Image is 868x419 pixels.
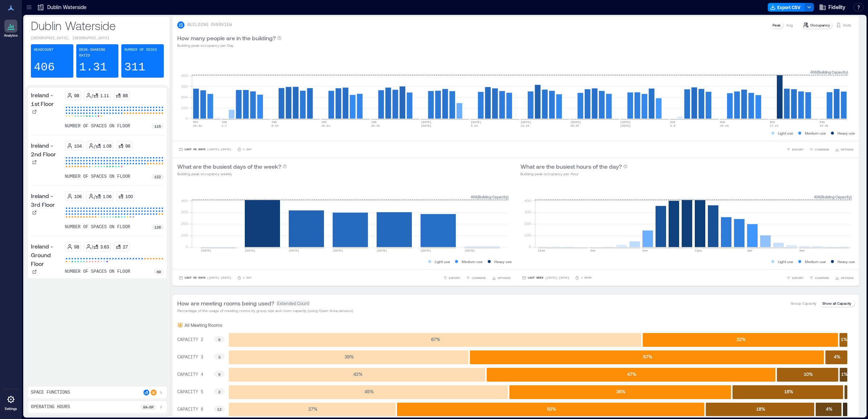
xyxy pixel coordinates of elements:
p: Number of Desks [124,47,157,53]
p: Operating Hours [31,404,70,410]
text: 8-14 [272,124,279,127]
tspan: 400 [524,198,531,203]
text: JUN [222,120,227,124]
p: Building peak occupancy per Day [177,42,281,48]
p: 1.06 [103,193,111,199]
text: 12am [538,249,545,252]
p: / [92,244,93,250]
text: CAPACITY 4 [177,372,203,377]
tspan: 100 [524,233,531,237]
text: 20-26 [571,124,579,127]
text: 42 % [353,371,362,377]
text: JUN [272,120,277,124]
text: 4pm [747,249,753,252]
button: Last 90 Days |[DATE]-[DATE] [177,274,233,282]
p: Headcount [34,47,53,53]
p: Settings [5,407,17,411]
p: Show all Capacity [822,300,851,306]
button: OPTIONS [833,274,855,282]
p: How many people are in the building? [177,34,276,42]
p: Heavy use [837,130,855,136]
p: BUILDING OVERVIEW [187,22,232,28]
p: Avg [786,22,793,28]
text: [DATE] [571,120,581,124]
text: 67 % [431,337,440,342]
p: Group Capacity [791,300,816,306]
button: COMPARE [465,274,487,282]
button: COMPARE [808,146,831,153]
p: [GEOGRAPHIC_DATA], [GEOGRAPHIC_DATA] [31,36,164,41]
text: CAPACITY 3 [177,355,203,360]
text: MAY [193,120,199,124]
text: 1 % [841,371,848,377]
text: 13-19 [520,124,529,127]
span: Fidelity [828,4,845,11]
p: 88 [123,93,128,98]
button: EXPORT [442,274,462,282]
text: CAPACITY 2 [177,337,203,342]
p: Light use [778,130,793,136]
text: 12pm [695,249,702,252]
text: 1-7 [222,124,227,127]
text: [DATE] [520,120,531,124]
p: number of spaces on floor [65,174,130,180]
p: 1 Hour [581,276,591,280]
p: 1.11 [100,93,109,98]
span: OPTIONS [498,276,510,280]
text: 22-28 [371,124,380,127]
p: Space Functions [31,390,70,395]
p: / [94,193,96,199]
p: / [92,93,93,98]
text: 4 % [834,354,840,359]
text: 6-12 [471,124,478,127]
text: 32 % [737,337,746,342]
text: 18 % [784,389,793,394]
text: [DATE] [465,249,475,252]
p: 104 [74,143,82,149]
text: 10 % [804,371,813,377]
tspan: 400 [181,198,188,203]
p: 49 [157,269,161,275]
span: EXPORT [792,147,803,152]
tspan: 300 [524,210,531,214]
p: 9a - 5p [143,404,154,410]
text: AUG [720,120,725,124]
p: 3.63 [100,244,109,250]
text: 45 % [365,389,374,394]
p: How are meeting rooms being used? [177,299,274,308]
text: JUN [371,120,377,124]
button: Last Week |[DATE]-[DATE] [520,274,571,282]
text: [DATE] [421,249,431,252]
text: 27 % [308,406,317,411]
p: 106 [74,193,82,199]
p: What are the busiest hours of the day? [520,162,622,171]
p: 115 [154,123,161,129]
text: [DATE] [421,120,431,124]
p: Medium use [805,259,826,264]
p: 1 Day [243,276,252,280]
p: 122 [154,174,161,180]
text: CAPACITY 5 [177,390,203,395]
p: 126 [154,224,161,230]
p: 27 [123,244,128,250]
p: 98 [74,244,79,250]
text: [DATE] [245,249,255,252]
text: 4am [590,249,596,252]
span: COMPARE [815,276,829,280]
text: [DATE] [333,249,343,252]
p: 98 [74,93,79,98]
text: [DATE] [201,249,211,252]
tspan: 300 [181,210,188,214]
text: [DATE] [377,249,387,252]
tspan: 0 [186,245,188,249]
text: 24-30 [820,124,828,127]
button: Last 90 Days |[DATE]-[DATE] [177,146,233,153]
text: 10-16 [720,124,729,127]
tspan: 0 [186,116,188,120]
text: [DATE] [421,124,431,127]
p: Visits [843,22,851,28]
p: Heavy use [494,259,512,264]
span: OPTIONS [841,147,853,152]
tspan: 200 [181,95,188,99]
p: number of spaces on floor [65,224,130,230]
